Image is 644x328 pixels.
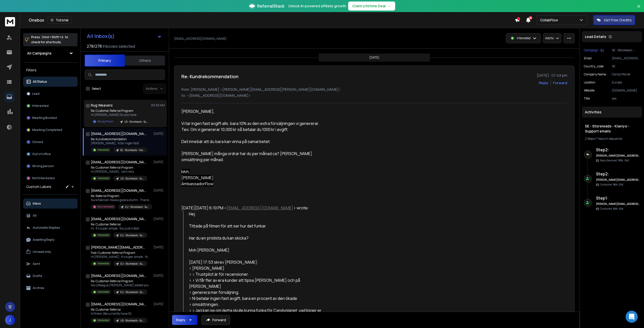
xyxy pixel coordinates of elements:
[23,161,77,171] button: Wrong person
[181,181,213,186] span: AmbassadorFlow
[91,170,147,174] p: Hi [PERSON_NAME], I am not a
[596,195,640,201] h6: Step 1 :
[596,136,622,141] span: 7 days in sequence
[584,97,590,101] p: title
[91,109,151,113] p: Re: Customer Referral Program
[618,159,629,162] span: 13th, Oct
[32,152,51,156] p: Out of office
[153,245,165,249] p: [DATE]
[32,140,43,144] p: Closed
[29,17,515,24] div: Onebox
[517,36,531,40] p: Interested
[584,80,595,84] p: location
[23,149,77,159] button: Out of office
[124,120,148,124] p: US - Storeleads - Support emails - CollabCenter
[32,92,39,96] p: Lead
[91,302,146,307] h1: [EMAIL_ADDRESS][DOMAIN_NAME]
[83,31,166,41] button: All Inbox(s)
[153,274,165,278] p: [DATE]
[91,251,151,255] p: Fwd: Customer Referral Program
[613,183,623,186] span: 9th, Oct
[626,311,638,323] div: Open Intercom Messenger
[33,238,55,242] p: Awaiting Reply
[612,48,640,52] p: SE - Storeleads - Klaviyo - Support emails
[174,37,227,41] p: [EMAIL_ADDRESS][DOMAIN_NAME]
[23,137,77,147] button: Closed
[612,97,640,101] p: yes
[33,80,47,84] p: All Status
[23,247,77,257] button: Unread only
[288,4,346,9] p: Unlock AI-powered affiliate growth
[103,43,135,49] h3: Inboxes selected
[388,4,391,9] span: →
[151,103,165,107] p: 09:30 AM
[91,279,149,283] p: Re: Customer Referral Program
[582,107,642,118] div: Activities
[181,108,328,169] div: [PERSON_NAME], Vi tar ingen fast avgift alls, bara 10% av den extra försäljningen vi genererar. T...
[612,80,640,84] p: Europa
[181,93,567,98] p: to: <[EMAIL_ADDRESS][DOMAIN_NAME]>
[23,125,77,135] button: Meeting Completed
[23,223,77,233] button: Automatic Replies
[91,216,146,221] h1: [EMAIL_ADDRESS][DOMAIN_NAME]
[47,17,72,24] button: Tutorial
[604,18,632,23] p: Get Free Credits
[596,171,640,177] h6: Step 2 :
[32,128,62,132] p: Meeting Completed
[33,262,40,266] p: Sent
[5,315,15,325] button: J
[553,80,567,85] div: Forward
[97,120,113,123] p: Wrong Person
[23,101,77,111] button: Interested
[596,178,640,182] h6: [PERSON_NAME][EMAIL_ADDRESS][PERSON_NAME][DOMAIN_NAME]
[584,48,598,52] p: Campaign
[31,35,68,45] p: Press to check for shortcuts.
[97,176,109,180] p: Interested
[120,262,144,266] p: EU - Storeleads - Support emails - CollabCenter
[32,164,54,168] p: Wrong person
[27,51,52,56] h1: All Campaigns
[41,34,64,40] span: Cmd + Shift + k
[181,73,238,80] h1: Re: Kundrekommendation
[153,189,165,193] p: [DATE]
[539,80,548,85] button: Reply
[202,315,230,325] button: Forward
[153,132,165,136] p: [DATE]
[181,205,328,211] div: [DATE][DATE] 6:10 PM < > wrote:
[529,16,532,20] span: 50
[369,56,379,60] p: [DATE]
[91,194,151,198] p: Re: Referral Program
[91,283,149,287] p: My colleague [PERSON_NAME] added you
[91,198,151,202] p: Sure Fabrice! Have a good autumn. Thanks, [PERSON_NAME]
[32,104,49,108] p: Interested
[23,271,77,281] button: Drafts
[85,55,125,67] button: Primary
[97,290,109,294] p: Interested
[612,88,640,92] p: [DOMAIN_NAME]
[584,48,604,52] button: Campaign
[26,184,51,189] h3: Custom Labels
[33,202,41,206] p: Inbox
[584,64,603,68] p: country_code
[23,199,77,209] button: Inbox
[91,255,151,259] p: Hi [PERSON_NAME], It’s super simple. You just
[585,136,595,141] span: 2 Steps
[23,283,77,293] button: Archive
[87,34,115,39] h1: All Inbox(s)
[593,15,635,25] button: Get Free Credits
[23,235,77,245] button: Awaiting Reply
[23,211,77,221] button: All
[91,103,113,108] h1: Rug Weavers
[23,259,77,269] button: Sent
[584,56,592,60] p: Email
[23,113,77,123] button: Meeting Booked
[176,317,185,322] div: Reply
[33,286,44,290] p: Archive
[23,173,77,183] button: Not Interested
[600,207,623,211] p: Contacted
[585,137,639,141] div: |
[23,67,77,74] h3: Filters
[596,202,640,206] h6: [PERSON_NAME][EMAIL_ADDRESS][PERSON_NAME][DOMAIN_NAME]
[87,43,102,49] span: 278 / 278
[32,116,57,120] p: Meeting Booked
